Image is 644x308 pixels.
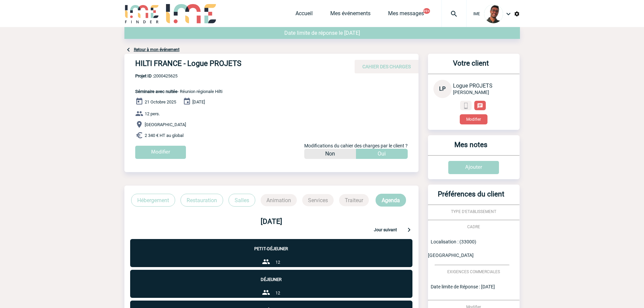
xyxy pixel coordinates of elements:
[325,149,335,159] p: Non
[467,224,480,229] span: CADRE
[431,141,511,155] h3: Mes notes
[284,30,360,36] span: Date limite de réponse le [DATE]
[302,194,334,206] p: Services
[145,99,176,104] span: 21 Octobre 2025
[181,194,223,207] p: Restauration
[304,143,408,148] span: Modifications du cahier des charges par le client ?
[145,122,186,127] span: [GEOGRAPHIC_DATA]
[484,4,503,23] img: 124970-0.jpg
[447,269,500,274] span: EXIGENCES COMMERCIALES
[374,228,397,234] p: Jour suivant
[261,217,282,226] b: [DATE]
[339,194,369,206] p: Traiteur
[453,82,493,89] span: Logue PROJETS
[135,89,222,94] span: - Réunion régionale Hilti
[134,47,180,52] a: Retour à mon événement
[124,4,160,23] img: IME-Finder
[431,190,511,205] h3: Préférences du client
[145,133,184,138] span: 2 340 € HT au global
[192,99,205,104] span: [DATE]
[460,114,487,124] button: Modifier
[431,59,511,74] h3: Votre client
[439,86,446,92] span: LP
[135,89,177,94] span: Séminaire avec nuitée
[330,10,371,20] a: Mes événements
[135,73,154,78] b: Projet ID :
[261,194,297,206] p: Animation
[229,194,255,207] p: Salles
[276,291,280,295] span: 12
[262,288,270,297] img: group-24-px-b.png
[131,194,175,207] p: Hébergement
[473,11,480,16] span: IME
[423,8,430,14] button: 99+
[451,209,496,214] span: TYPE D'ETABLISSEMENT
[388,10,424,20] a: Mes messages
[262,258,270,266] img: group-24-px-b.png
[276,260,280,265] span: 12
[130,270,412,282] p: Déjeuner
[135,146,186,159] input: Modifier
[135,59,338,71] h4: HILTI FRANCE - Logue PROJETS
[145,111,160,116] span: 12 pers.
[135,73,222,78] span: 2000425625
[362,64,411,69] span: CAHIER DES CHARGES
[378,149,386,159] p: Oui
[295,10,313,20] a: Accueil
[431,284,495,289] span: Date limite de Réponse : [DATE]
[130,239,412,251] p: Petit-déjeuner
[463,103,469,109] img: portable.png
[376,194,406,207] p: Agenda
[453,90,489,95] span: [PERSON_NAME]
[428,239,476,258] span: Localisation : (33000) [GEOGRAPHIC_DATA]
[448,161,499,174] input: Ajouter
[477,103,483,109] img: chat-24-px-w.png
[405,226,413,234] img: keyboard-arrow-right-24-px.png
